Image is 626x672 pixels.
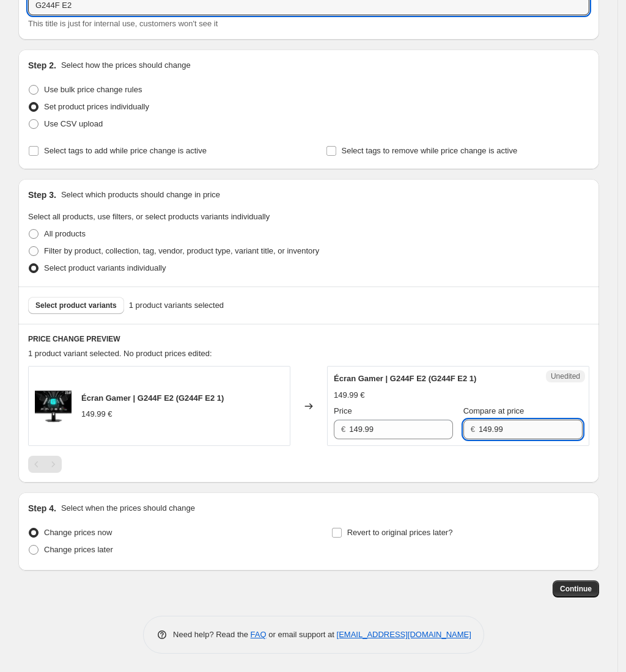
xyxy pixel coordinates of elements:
span: Select product variants individually [44,263,166,272]
span: Écran Gamer | G244F E2 (G244F E2 1) [81,393,224,403]
span: Price [334,406,352,415]
a: FAQ [251,630,267,639]
p: Select how the prices should change [61,59,191,71]
a: [EMAIL_ADDRESS][DOMAIN_NAME] [337,630,471,639]
p: Select which products should change in price [61,189,220,201]
button: Select product variants [28,297,124,314]
nav: Pagination [28,456,62,473]
h2: Step 3. [28,189,56,201]
div: 149.99 € [81,408,112,420]
div: 149.99 € [334,389,365,401]
span: Select tags to add while price change is active [44,146,207,155]
h6: PRICE CHANGE PREVIEW [28,334,589,344]
p: Select when the prices should change [61,502,195,514]
span: Select tags to remove while price change is active [342,146,518,155]
span: Select all products, use filters, or select products variants individually [28,212,270,221]
span: € [341,425,345,434]
span: Select product variants [35,301,117,310]
span: or email support at [267,630,337,639]
h2: Step 2. [28,59,56,71]
span: 1 product variant selected. No product prices edited: [28,349,212,358]
span: Change prices later [44,545,113,554]
span: Need help? Read the [173,630,251,639]
span: This title is just for internal use, customers won't see it [28,19,218,28]
span: 1 product variants selected [129,299,224,312]
span: Compare at price [463,406,525,415]
span: Unedited [551,371,580,381]
span: Revert to original prices later? [347,528,453,537]
img: 1024_c729fcd8-4038-40f7-b8f2-0e3174348367_80x.png [35,388,72,425]
button: Continue [553,580,599,597]
span: Use bulk price change rules [44,85,142,94]
span: Change prices now [44,528,112,537]
h2: Step 4. [28,502,56,514]
span: Use CSV upload [44,119,103,128]
span: Set product prices individually [44,102,149,111]
span: All products [44,229,86,238]
span: Filter by product, collection, tag, vendor, product type, variant title, or inventory [44,246,319,255]
span: Écran Gamer | G244F E2 (G244F E2 1) [334,374,476,383]
span: € [471,425,475,434]
span: Continue [560,584,592,594]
